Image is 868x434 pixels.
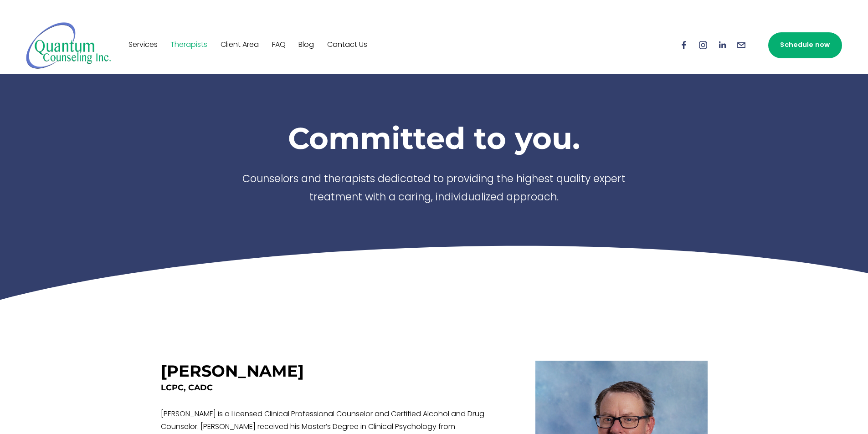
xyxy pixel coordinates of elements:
[128,38,158,52] a: Services
[698,40,708,50] a: Instagram
[161,382,497,393] h4: LCPC, CADC
[736,40,746,50] a: info@quantumcounselinginc.com
[298,38,314,52] a: Blog
[272,38,286,52] a: FAQ
[26,21,111,69] img: Quantum Counseling Inc. | Change starts here.
[327,38,367,52] a: Contact Us
[161,361,304,381] h3: [PERSON_NAME]
[170,38,207,52] a: Therapists
[717,40,727,50] a: LinkedIn
[221,38,259,52] a: Client Area
[679,40,689,50] a: Facebook
[768,32,842,58] a: Schedule now
[229,171,639,208] p: Counselors and therapists dedicated to providing the highest quality expert treatment with a cari...
[229,120,639,156] h1: Committed to you.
